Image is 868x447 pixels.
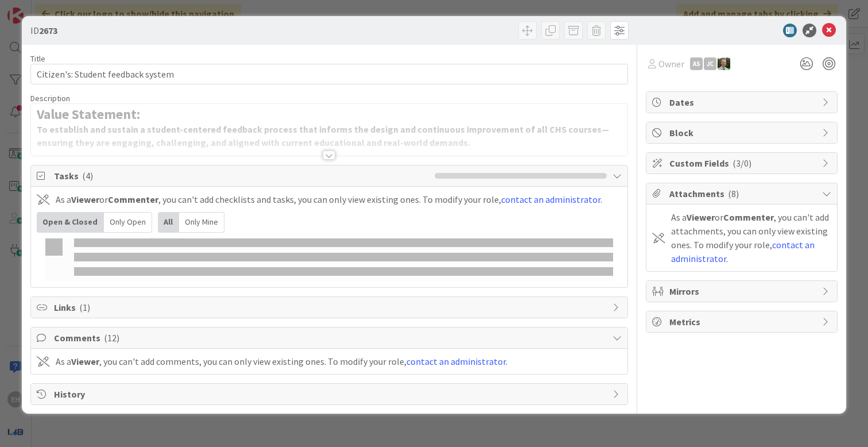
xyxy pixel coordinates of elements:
span: ( 12 ) [104,332,119,344]
strong: Value Statement: [37,105,140,123]
b: Viewer [71,356,99,367]
span: ( 8 ) [728,188,739,199]
a: contact an administrator [406,356,506,367]
span: Mirrors [669,284,816,298]
div: All [158,212,179,233]
div: Only Open [104,212,152,233]
div: As a , you can't add comments, you can only view existing ones. To modify your role, . [56,354,507,368]
span: History [54,387,607,401]
img: SH [718,57,730,70]
div: JC [704,57,716,70]
div: AS [690,57,703,70]
b: Commenter [723,211,774,223]
span: ( 3/0 ) [733,157,751,169]
b: Commenter [108,194,158,205]
span: Custom Fields [669,156,816,170]
span: Attachments [669,187,816,201]
strong: To establish and sustain a student-centered feedback process that informs the design and continuo... [37,124,609,148]
label: Title [30,53,45,64]
span: Description [30,93,70,103]
span: ( 1 ) [79,302,90,313]
div: Open & Closed [37,212,104,233]
input: type card name here... [30,64,628,84]
b: Viewer [71,194,99,205]
span: Tasks [54,169,429,183]
span: Metrics [669,315,816,329]
b: 2673 [39,25,57,36]
div: As a or , you can't add attachments, you can only view existing ones. To modify your role, . [671,210,831,265]
span: ( 4 ) [82,170,93,182]
span: ID [30,24,57,37]
span: Owner [658,57,684,71]
div: Only Mine [179,212,224,233]
b: Viewer [687,211,715,223]
span: Block [669,126,816,140]
div: As a or , you can't add checklists and tasks, you can only view existing ones. To modify your rol... [56,192,602,206]
span: Comments [54,331,607,345]
span: Links [54,300,607,314]
span: Dates [669,95,816,109]
a: contact an administrator [501,194,600,205]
